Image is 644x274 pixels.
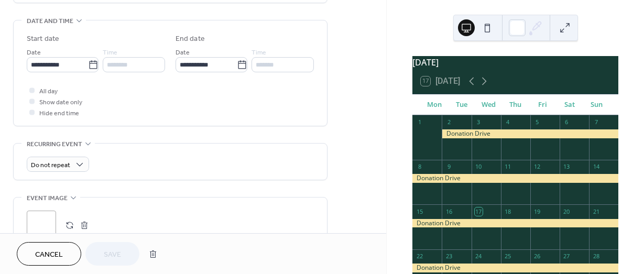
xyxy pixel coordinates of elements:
[252,47,266,58] span: Time
[416,207,423,215] div: 15
[592,163,600,171] div: 14
[504,118,512,126] div: 4
[416,118,423,126] div: 1
[475,118,483,126] div: 3
[176,47,190,58] span: Date
[412,264,618,272] div: Donation Drive
[31,159,70,171] span: Do not repeat
[17,242,81,266] button: Cancel
[533,118,541,126] div: 5
[563,207,571,215] div: 20
[39,108,79,119] span: Hide end time
[412,219,618,228] div: Donation Drive
[39,97,82,108] span: Show date only
[475,163,483,171] div: 10
[563,163,571,171] div: 13
[504,253,512,260] div: 25
[533,207,541,215] div: 19
[592,207,600,215] div: 21
[533,163,541,171] div: 12
[412,56,618,69] div: [DATE]
[448,94,475,115] div: Tue
[35,249,63,260] span: Cancel
[529,94,556,115] div: Fri
[556,94,583,115] div: Sat
[27,139,82,150] span: Recurring event
[592,118,600,126] div: 7
[504,207,512,215] div: 18
[103,47,117,58] span: Time
[445,253,453,260] div: 23
[39,86,58,97] span: All day
[475,207,483,215] div: 17
[412,174,618,183] div: Donation Drive
[583,94,610,115] div: Sun
[445,163,453,171] div: 9
[416,163,423,171] div: 8
[592,253,600,260] div: 28
[475,94,502,115] div: Wed
[27,16,73,27] span: Date and time
[442,129,618,138] div: Donation Drive
[27,211,56,240] div: ;
[27,47,41,58] span: Date
[421,94,448,115] div: Mon
[563,118,571,126] div: 6
[445,118,453,126] div: 2
[502,94,529,115] div: Thu
[504,163,512,171] div: 11
[533,253,541,260] div: 26
[27,193,68,204] span: Event image
[416,253,423,260] div: 22
[176,34,205,45] div: End date
[27,34,59,45] div: Start date
[563,253,571,260] div: 27
[475,253,483,260] div: 24
[445,207,453,215] div: 16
